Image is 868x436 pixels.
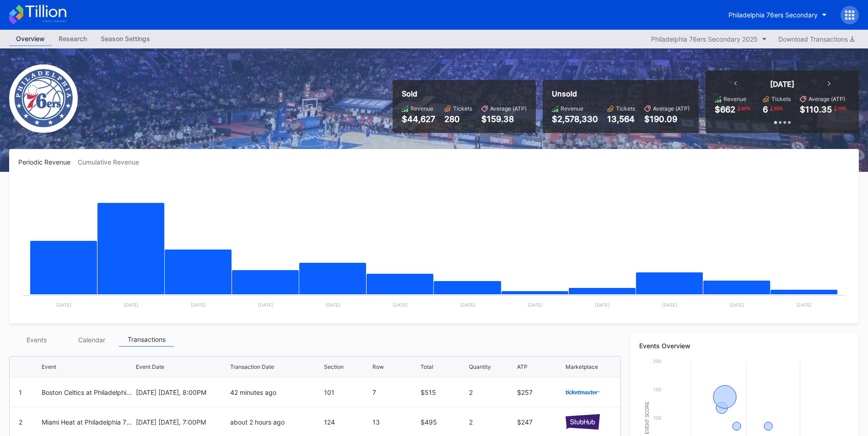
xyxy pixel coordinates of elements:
div: Sold [402,89,527,98]
img: Philadelphia_76ers.png [9,64,78,133]
div: 280 [444,114,472,124]
div: 6 [763,105,768,114]
text: [DATE] [258,302,273,308]
div: Philadelphia 76ers Secondary 2025 [651,35,758,43]
div: Unsold [552,89,690,98]
div: 13 [372,418,418,426]
text: [DATE] [662,302,677,308]
text: [DATE] [729,302,744,308]
div: Revenue [723,96,746,102]
div: Revenue [410,105,433,112]
div: 2 [469,418,515,426]
div: 1 [19,388,22,396]
div: Events [9,333,64,347]
text: [DATE] [191,302,206,308]
div: $44,627 [402,114,435,124]
div: 42 minutes ago [230,388,322,396]
text: 150 [653,387,661,392]
text: [DATE] [124,302,139,308]
button: Philadelphia 76ers Secondary [722,6,834,23]
div: Transaction Date [230,363,274,370]
div: Research [52,32,94,45]
div: Tickets [453,105,472,112]
div: $190.09 [644,114,690,124]
div: Boston Celtics at Philadelphia 76ers [42,388,134,396]
text: Event Score [645,401,650,434]
button: Download Transactions [774,33,859,45]
text: [DATE] [393,302,408,308]
text: [DATE] [325,302,340,308]
img: ticketmaster.svg [566,390,600,394]
text: 200 [653,358,661,364]
div: $159.38 [481,114,527,124]
text: [DATE] [595,302,610,308]
div: [DATE] [770,80,794,89]
a: Season Settings [94,32,157,46]
div: 19 % [837,105,847,112]
div: Cumulative Revenue [78,158,146,166]
div: Revenue [561,105,583,112]
div: Section [324,363,344,370]
div: $662 [715,105,735,114]
div: $2,578,330 [552,114,598,124]
text: [DATE] [56,302,71,308]
svg: Chart title [18,177,850,314]
div: Marketplace [566,363,598,370]
div: about 2 hours ago [230,418,322,426]
div: [DATE] [DATE], 8:00PM [136,388,228,396]
text: [DATE] [460,302,475,308]
div: Miami Heat at Philadelphia 76ers [42,418,134,426]
div: Download Transactions [778,35,854,43]
div: ATP [517,363,528,370]
div: 124 [324,418,370,426]
div: $110.35 [800,105,832,114]
div: $257 [517,388,563,396]
div: $495 [421,418,466,426]
div: Average (ATP) [653,105,690,112]
div: Transactions [119,333,174,347]
text: 100 [653,415,661,420]
div: Event Date [136,363,164,370]
div: Periodic Revenue [18,158,78,166]
text: [DATE] [797,302,812,308]
div: Quantity [469,363,491,370]
div: Philadelphia 76ers Secondary [728,11,818,19]
div: 2 [469,388,515,396]
div: 7 [372,388,418,396]
img: stubHub.svg [566,414,600,430]
button: Philadelphia 76ers Secondary 2025 [647,33,771,45]
div: Calendar [64,333,119,347]
div: Total [421,363,433,370]
div: Tickets [616,105,635,112]
div: 2 [19,418,22,426]
div: Average (ATP) [809,96,845,102]
div: Tickets [771,96,791,102]
div: Row [372,363,384,370]
a: Research [52,32,94,46]
a: Overview [9,32,52,46]
div: Event [42,363,56,370]
div: [DATE] [DATE], 7:00PM [136,418,228,426]
div: $247 [517,418,563,426]
div: 13,564 [607,114,635,124]
div: Season Settings [94,32,157,45]
div: Events Overview [639,342,850,350]
div: Average (ATP) [490,105,527,112]
div: 101 [324,388,370,396]
div: $515 [421,388,466,396]
div: 65 % [740,105,751,112]
text: [DATE] [528,302,543,308]
div: 58 % [773,105,784,112]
